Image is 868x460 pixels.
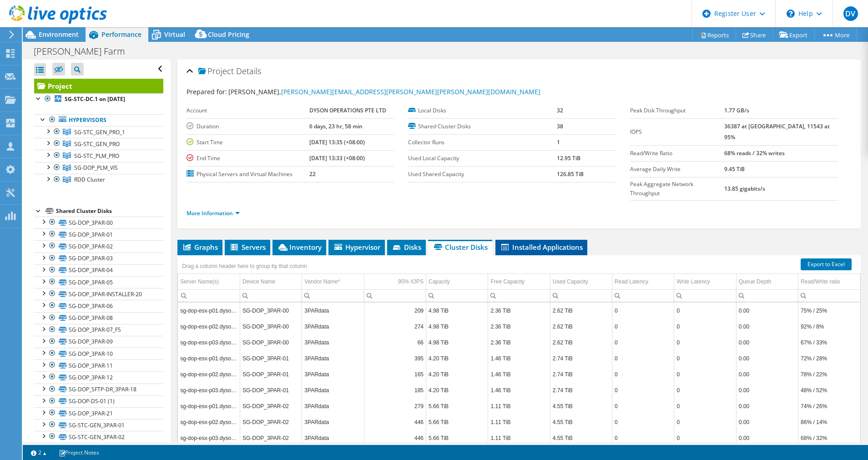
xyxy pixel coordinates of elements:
a: [PERSON_NAME][EMAIL_ADDRESS][PERSON_NAME][PERSON_NAME][DOMAIN_NAME] [281,87,540,96]
td: Free Capacity Column [488,274,550,290]
a: SG-DOP_PLM_VIS [34,162,163,174]
td: Read/Write ratio Column [798,274,860,290]
div: Vendor Name* [304,276,340,287]
td: Column Capacity, Value 4.20 TiB [426,366,488,382]
td: Column Vendor Name*, Value 3PARdata [302,398,364,414]
td: Column Device Name, Value SG-DOP_3PAR-01 [240,350,302,366]
td: Column Capacity, Value 4.20 TiB [426,350,488,366]
b: DYSON OPERATIONS PTE LTD [309,106,386,114]
span: Environment [39,30,79,39]
label: Physical Servers and Virtual Machines [187,170,309,179]
td: Write Latency Column [674,274,736,290]
label: Used Shared Capacity [408,170,557,179]
td: Column Free Capacity, Value 1.11 TiB [488,398,550,414]
td: Column Write Latency, Value 0 [674,398,736,414]
td: Column 95% IOPS, Filter cell [364,289,426,302]
span: SG-STC_PLM_PRO [74,152,119,160]
td: Column Used Capacity, Value 2.74 TiB [550,350,612,366]
b: 32 [557,106,563,114]
td: Column Server Name(s), Value sg-dop-esx-p02.dyson.global.corp [178,318,240,334]
td: Column Used Capacity, Value 2.62 TiB [550,334,612,350]
span: [PERSON_NAME], [228,87,540,96]
a: Export [772,28,815,42]
td: Column Device Name, Value SG-DOP_3PAR-02 [240,398,302,414]
td: Queue Depth Column [736,274,798,290]
td: Column Free Capacity, Value 1.11 TiB [488,430,550,446]
b: 126.85 TiB [557,170,584,178]
td: Column Read/Write ratio, Value 92% / 8% [798,318,860,334]
td: Column Read Latency, Value 0 [612,366,674,382]
td: Column Capacity, Value 5.66 TiB [426,430,488,446]
a: SG-DOP-DS-01 (1) [34,395,163,407]
td: Column Queue Depth, Value 0.00 [736,430,798,446]
td: Column Capacity, Value 5.66 TiB [426,414,488,430]
a: Share [736,28,773,42]
div: Used Capacity [553,276,588,287]
td: Column Queue Depth, Value 0.00 [736,398,798,414]
td: Column 95% IOPS, Value 446 [364,414,426,430]
td: Column Device Name, Filter cell [240,289,302,302]
td: Column Vendor Name*, Filter cell [302,289,364,302]
div: Server Name(s) [180,276,219,287]
td: Column 95% IOPS, Value 395 [364,350,426,366]
a: SG-DOP_3PAR-09 [34,336,163,348]
span: Inventory [277,243,322,252]
td: Column Device Name, Value SG-DOP_3PAR-00 [240,334,302,350]
label: Average Daily Write [630,165,724,174]
td: Server Name(s) Column [178,274,240,290]
td: Column Read Latency, Value 0 [612,334,674,350]
td: Used Capacity Column [550,274,612,290]
td: Column Read Latency, Value 0 [612,318,674,334]
a: SG-STC-GEN_3PAR-01 [34,419,163,431]
a: SG-DOP_3PAR-02 [34,240,163,252]
td: Device Name Column [240,274,302,290]
td: Column Read Latency, Value 0 [612,350,674,366]
span: Disks [392,243,421,252]
td: Column Queue Depth, Value 0.00 [736,382,798,398]
td: Column Write Latency, Value 0 [674,303,736,318]
label: Used Local Capacity [408,154,557,163]
b: 13.85 gigabits/s [724,185,765,192]
td: Column Read Latency, Value 0 [612,382,674,398]
td: Column Free Capacity, Value 1.46 TiB [488,350,550,366]
td: Column Read/Write ratio, Value 86% / 14% [798,414,860,430]
td: Column Capacity, Value 4.98 TiB [426,303,488,318]
td: Column Write Latency, Value 0 [674,334,736,350]
td: Column Vendor Name*, Value 3PARdata [302,350,364,366]
b: 68% reads / 32% writes [724,149,785,157]
b: [DATE] 13:35 (+08:00) [309,138,365,146]
label: Shared Cluster Disks [408,122,557,131]
a: SG-DOP_3PAR-03 [34,253,163,264]
td: Column Read/Write ratio, Value 78% / 22% [798,366,860,382]
label: IOPS [630,127,724,136]
td: Column Write Latency, Value 0 [674,318,736,334]
b: 22 [309,170,316,178]
td: Column Vendor Name*, Value 3PARdata [302,414,364,430]
a: Hypervisors [34,114,163,126]
td: Column Server Name(s), Value sg-dop-esx-p01.dyson.global.corp [178,398,240,414]
td: Column Capacity, Value 5.66 TiB [426,398,488,414]
td: Column Free Capacity, Value 1.11 TiB [488,414,550,430]
td: Column Device Name, Value SG-DOP_3PAR-02 [240,430,302,446]
a: SG-STC_GEN_PRO [34,138,163,150]
td: Column Device Name, Value SG-DOP_3PAR-01 [240,382,302,398]
label: Duration [187,122,309,131]
td: Column Queue Depth, Value 0.00 [736,318,798,334]
label: Account [187,106,309,115]
td: Column Queue Depth, Value 0.00 [736,414,798,430]
td: Column Read Latency, Filter cell [612,289,674,302]
b: 38 [557,122,563,130]
td: Column Read/Write ratio, Value 74% / 26% [798,398,860,414]
td: Column Server Name(s), Filter cell [178,289,240,302]
td: Column Free Capacity, Value 2.36 TiB [488,334,550,350]
td: Column Read/Write ratio, Value 72% / 28% [798,350,860,366]
td: Column 95% IOPS, Value 165 [364,366,426,382]
td: Column Device Name, Value SG-DOP_3PAR-00 [240,303,302,318]
td: Column Used Capacity, Value 2.74 TiB [550,366,612,382]
span: RDD Cluster [74,176,105,183]
td: Column Capacity, Value 4.98 TiB [426,318,488,334]
td: Column Queue Depth, Value 0.00 [736,303,798,318]
a: SG-DOP_3PAR-06 [34,300,163,312]
span: Performance [101,30,141,39]
td: Read Latency Column [612,274,674,290]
